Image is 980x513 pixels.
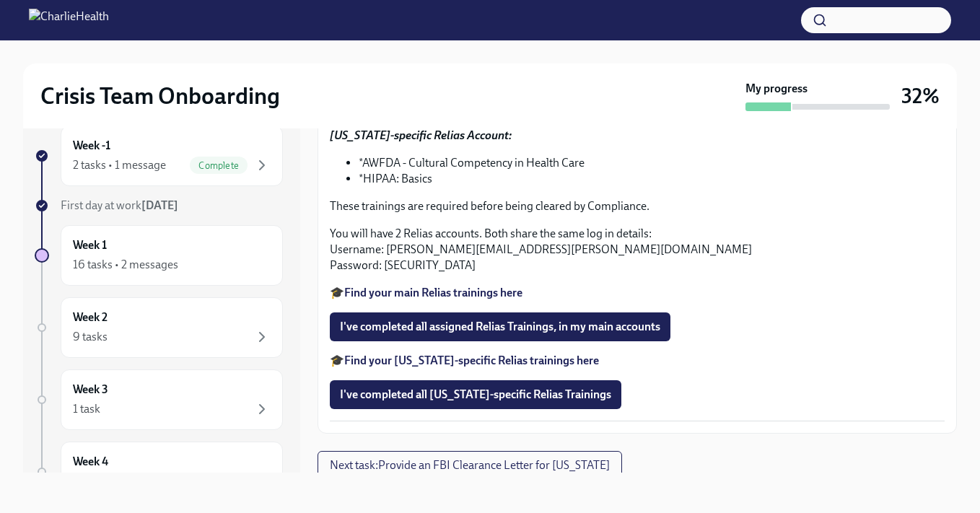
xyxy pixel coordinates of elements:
span: Next task : Provide an FBI Clearance Letter for [US_STATE] [330,458,610,473]
span: I've completed all assigned Relias Trainings, in my main accounts [340,320,660,334]
a: Week 29 tasks [35,297,283,358]
button: I've completed all [US_STATE]-specific Relias Trainings [330,380,621,409]
h6: Week 2 [73,310,108,325]
div: 1 task [73,401,100,417]
strong: [DATE] [141,198,178,212]
a: Week -12 tasks • 1 messageComplete [35,126,283,186]
span: First day at work [61,198,178,212]
strong: My progress [745,81,808,97]
h6: Week 1 [73,237,107,253]
a: Find your main Relias trainings here [344,286,522,299]
p: 🎓 [330,285,945,301]
p: 🎓 [330,353,945,369]
h6: Week -1 [73,138,110,154]
li: *HIPAA: Basics [359,171,945,187]
div: 9 tasks [73,329,108,345]
a: Find your [US_STATE]-specific Relias trainings here [344,354,599,367]
li: *AWFDA - Cultural Competency in Health Care [359,155,945,171]
a: Week 31 task [35,369,283,430]
button: Next task:Provide an FBI Clearance Letter for [US_STATE] [318,451,622,480]
img: CharlieHealth [29,9,109,32]
a: First day at work[DATE] [35,198,283,214]
h6: Week 4 [73,454,108,470]
div: 2 tasks • 1 message [73,157,166,173]
a: Week 116 tasks • 2 messages [35,225,283,286]
button: I've completed all assigned Relias Trainings, in my main accounts [330,312,670,341]
span: I've completed all [US_STATE]-specific Relias Trainings [340,387,611,402]
p: You will have 2 Relias accounts. Both share the same log in details: Username: [PERSON_NAME][EMAI... [330,226,945,273]
h3: 32% [901,83,940,109]
span: Complete [190,160,248,171]
p: These trainings are required before being cleared by Compliance. [330,198,945,214]
h2: Crisis Team Onboarding [40,82,280,110]
strong: [US_STATE]-specific Relias Account: [330,128,512,142]
h6: Week 3 [73,382,108,398]
div: 16 tasks • 2 messages [73,257,178,273]
a: Week 4 [35,442,283,502]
